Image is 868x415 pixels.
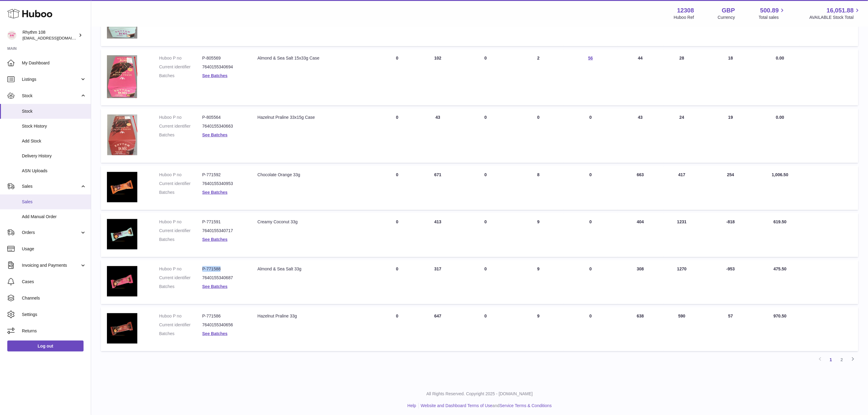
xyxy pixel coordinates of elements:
td: 8 [513,166,564,210]
td: -953 [700,260,761,304]
td: -818 [700,213,761,257]
dd: P-771591 [202,219,245,225]
a: See Batches [202,190,228,195]
dd: 7640155340687 [202,275,245,281]
td: 308 [617,260,664,304]
td: 1231 [664,213,701,257]
td: 2 [513,49,564,105]
span: AVAILABLE Stock Total [809,15,861,20]
img: orders@rhythm108.com [7,31,16,40]
div: Creamy Coconut 33g [257,219,371,225]
td: 638 [617,307,664,351]
td: 9 [513,213,564,257]
td: 0 [377,213,417,257]
td: 0 [458,108,513,163]
td: 0 [458,213,513,257]
span: My Dashboard [22,60,86,66]
span: 500.89 [760,6,779,15]
td: 9 [513,260,564,304]
span: Returns [22,328,86,334]
img: product image [107,266,137,297]
dt: Huboo P no [159,55,202,61]
td: 0 [377,307,417,351]
td: 0 [458,166,513,210]
td: 18 [700,49,761,105]
td: 57 [700,307,761,351]
span: Stock [22,108,86,114]
td: 0 [458,307,513,351]
span: [EMAIL_ADDRESS][DOMAIN_NAME] [22,36,89,40]
dt: Batches [159,237,202,242]
a: Website and Dashboard Terms of Use [421,403,492,408]
img: product image [107,219,137,249]
dd: P-771588 [202,266,245,272]
dt: Huboo P no [159,313,202,319]
a: Service Terms & Conditions [499,403,552,408]
strong: GBP [722,6,735,15]
a: Help [407,403,416,408]
a: 1 [825,354,836,365]
img: product image [107,172,137,202]
div: Rhythm 108 [22,29,77,41]
dd: 7640155340953 [202,181,245,187]
td: 0 [458,49,513,105]
dt: Batches [159,73,202,79]
dt: Batches [159,284,202,290]
span: Settings [22,312,86,317]
span: 619.50 [774,219,787,224]
span: 1,006.50 [772,172,788,177]
span: 0 [589,314,592,318]
span: Add Stock [22,138,86,144]
span: 0.00 [776,115,784,120]
td: 0 [458,260,513,304]
a: See Batches [202,331,228,336]
a: See Batches [202,284,228,289]
span: Cases [22,279,86,285]
td: 1270 [664,260,701,304]
a: See Batches [202,237,228,242]
td: 590 [664,307,701,351]
dd: 7640155340694 [202,64,245,70]
dt: Huboo P no [159,115,202,120]
span: Usage [22,246,86,252]
dd: 7640155340717 [202,228,245,234]
div: Almond & Sea Salt 15x33g Case [257,55,371,61]
dd: P-771586 [202,313,245,319]
span: Stock History [22,123,86,129]
td: 0 [377,49,417,105]
span: Sales [22,183,80,189]
dd: P-805564 [202,115,245,120]
p: All Rights Reserved. Copyright 2025 - [DOMAIN_NAME] [96,391,863,397]
td: 413 [417,213,458,257]
span: Delivery History [22,153,86,159]
a: Log out [7,341,84,352]
dt: Batches [159,331,202,337]
dd: 7640155340656 [202,322,245,328]
span: 0 [589,172,592,177]
dt: Huboo P no [159,219,202,225]
dt: Current identifier [159,275,202,281]
td: 0 [513,108,564,163]
span: 970.50 [774,314,787,318]
a: 500.89 Total sales [759,6,786,20]
span: Listings [22,77,80,82]
td: 43 [417,108,458,163]
img: product image [107,55,137,98]
div: Hazelnut Praline 33x15g Case [257,115,371,120]
a: See Batches [202,132,228,137]
td: 0 [377,260,417,304]
td: 317 [417,260,458,304]
span: Total sales [759,15,786,20]
span: 0 [589,115,592,120]
dt: Current identifier [159,64,202,70]
dt: Current identifier [159,123,202,129]
span: ASN Uploads [22,168,86,174]
dd: 7640155340663 [202,123,245,129]
a: 16,051.88 AVAILABLE Stock Total [809,6,861,20]
dt: Current identifier [159,228,202,234]
td: 254 [700,166,761,210]
div: Almond & Sea Salt 33g [257,266,371,272]
td: 0 [377,108,417,163]
dt: Huboo P no [159,172,202,178]
dd: P-805569 [202,55,245,61]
